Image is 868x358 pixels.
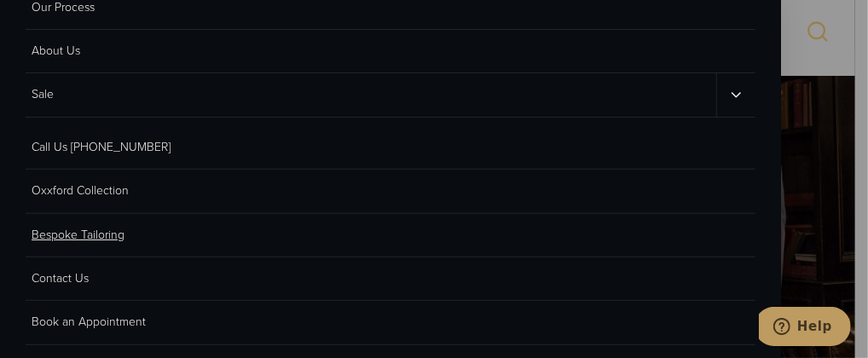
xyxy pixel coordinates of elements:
[26,126,755,345] nav: Secondary Mobile Navigation
[759,307,851,349] iframe: Opens a widget where you can chat to one of our agents
[716,73,756,116] button: Sale sub menu toggle
[26,214,755,257] a: Bespoke Tailoring
[26,30,755,73] a: About Us
[26,126,755,170] a: Call Us [PHONE_NUMBER]
[26,301,755,344] a: Book an Appointment
[26,73,716,116] a: Sale
[26,257,755,301] a: Contact Us
[26,170,755,213] a: Oxxford Collection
